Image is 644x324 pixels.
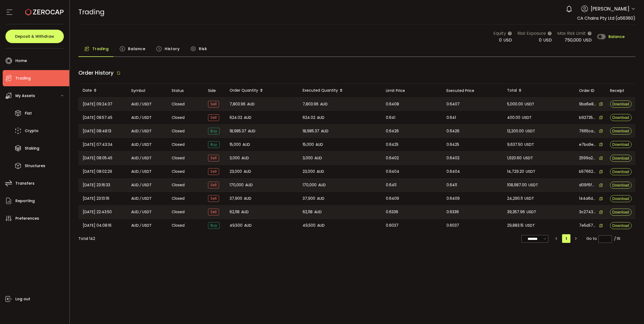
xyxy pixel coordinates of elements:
[165,43,179,54] span: History
[208,155,219,161] span: Sell
[78,86,127,95] div: Date
[524,195,534,202] span: USDT
[128,43,145,54] span: Balance
[586,235,612,242] span: Go to
[612,170,629,174] span: Download
[314,155,322,161] span: AUD
[507,168,524,175] span: 14,729.20
[83,128,111,134] span: [DATE] 08:48:13
[172,182,185,188] span: Closed
[172,128,185,134] span: Closed
[612,210,629,214] span: Download
[78,69,114,77] span: Order History
[131,209,139,215] span: AUD
[317,115,324,121] span: AUD
[83,168,112,175] span: [DATE] 08:02:29
[131,168,139,175] span: AUD
[303,195,315,202] span: 37,900
[140,222,141,229] em: /
[303,168,315,175] span: 23,000
[172,169,185,174] span: Closed
[131,115,139,121] span: AUD
[386,101,399,107] span: 0.6408
[317,222,325,229] span: AUD
[579,101,596,107] span: 9ba6e898-b757-436a-9a75-0c757ee03a1f
[543,37,552,43] span: USD
[320,101,328,107] span: AUD
[608,35,625,39] span: Balance
[131,101,139,107] span: AUD
[386,142,399,148] span: 0.6425
[579,223,596,228] span: 7e5a57ea-2eeb-4fe1-95a1-63164c76f1e0
[606,88,635,94] div: Receipt
[612,197,629,201] span: Download
[614,236,620,242] div: / 15
[565,37,581,43] span: 750,000
[208,114,219,121] span: Sell
[83,182,110,188] span: [DATE] 23:16:33
[610,114,632,121] button: Download
[446,101,460,107] span: 0.6407
[230,195,242,202] span: 37,900
[142,155,152,161] span: USDT
[507,128,524,134] span: 12,200.00
[208,141,220,148] span: Buy
[612,224,629,228] span: Download
[446,209,459,215] span: 0.6336
[579,128,596,134] span: 7665ca89-7554-493f-af95-32222863dfaa
[386,182,396,188] span: 0.6411
[386,209,398,215] span: 0.6336
[507,222,524,229] span: 29,883.15
[303,115,315,121] span: 624.02
[208,168,219,175] span: Sell
[244,222,252,229] span: AUD
[522,115,532,121] span: USDT
[230,182,244,188] span: 170,000
[446,195,460,202] span: 0.6409
[316,142,323,148] span: AUD
[617,298,644,324] iframe: Chat Widget
[244,115,251,121] span: AUD
[83,101,112,107] span: [DATE] 09:24:37
[172,209,185,215] span: Closed
[579,115,596,120] span: b9273550-9ec8-42ab-b440-debceb6bf362
[612,129,629,133] span: Download
[230,142,241,148] span: 15,000
[507,209,525,215] span: 39,357.96
[142,142,152,148] span: USDT
[579,155,596,161] span: 2599a2f9-d739-4166-9349-f3a110e7aa98
[208,128,220,135] span: Buy
[386,115,395,121] span: 0.641
[386,128,399,134] span: 0.6426
[131,182,139,188] span: AUD
[517,30,546,37] span: Risk Exposure
[610,155,632,162] button: Download
[579,169,596,174] span: b5766201-d92d-4d89-b14b-a914763fe8c4
[612,102,629,106] span: Download
[241,209,249,215] span: AUD
[245,182,253,188] span: AUD
[507,195,523,202] span: 24,290.11
[142,182,152,188] span: USDT
[610,101,632,108] button: Download
[142,222,152,229] span: USDT
[142,168,152,175] span: USDT
[446,168,460,175] span: 0.6404
[172,142,185,147] span: Closed
[248,128,255,134] span: AUD
[244,168,251,175] span: AUD
[83,222,112,229] span: [DATE] 04:08:16
[583,37,592,43] span: USD
[526,168,535,175] span: USDT
[172,196,185,201] span: Closed
[140,182,141,188] em: /
[446,128,459,134] span: 0.6426
[25,109,32,117] span: Fiat
[446,155,459,161] span: 0.6402
[140,195,141,202] em: /
[610,141,632,148] button: Download
[303,128,319,134] span: 18,985.37
[140,128,141,134] em: /
[208,182,219,188] span: Sell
